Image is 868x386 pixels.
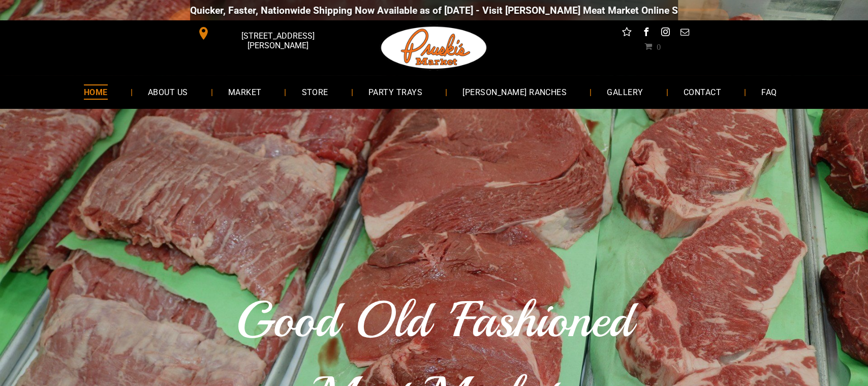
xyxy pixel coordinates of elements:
[659,25,672,41] a: instagram
[620,25,633,41] a: Social network
[657,42,661,50] span: 0
[286,78,343,105] a: STORE
[212,78,276,105] a: MARKET
[592,78,658,105] a: GALLERY
[746,78,792,105] a: FAQ
[379,20,489,75] img: Pruski-s+Market+HQ+Logo2-259w.png
[133,78,203,105] a: ABOUT US
[190,25,346,41] a: [STREET_ADDRESS][PERSON_NAME]
[212,26,344,55] span: [STREET_ADDRESS][PERSON_NAME]
[668,78,736,105] a: CONTACT
[69,78,123,105] a: HOME
[639,25,653,41] a: facebook
[353,78,438,105] a: PARTY TRAYS
[447,78,582,105] a: [PERSON_NAME] RANCHES
[678,25,691,41] a: email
